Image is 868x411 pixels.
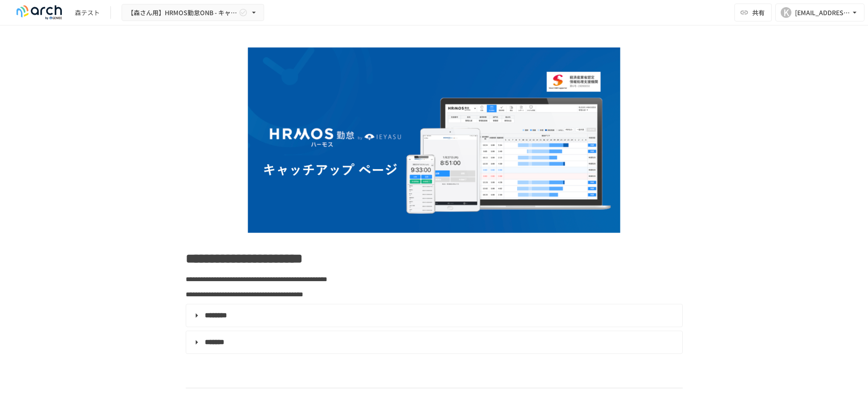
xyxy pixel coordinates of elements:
span: 【森さん用】HRMOS勤怠ONB - キャッチアップ [127,7,237,18]
img: BJKKeCQpXoJskXBox1WcmlAIxmsSe3lt0HW3HWAjxJd [248,47,620,233]
img: logo-default@2x-9cf2c760.svg [11,5,68,20]
div: 森テスト [75,8,100,17]
div: K [781,7,791,18]
button: K[EMAIL_ADDRESS][DOMAIN_NAME] [775,4,864,21]
button: 共有 [734,4,772,21]
span: 共有 [752,8,765,17]
div: [EMAIL_ADDRESS][DOMAIN_NAME] [795,7,850,18]
button: 【森さん用】HRMOS勤怠ONB - キャッチアップ [122,4,264,21]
